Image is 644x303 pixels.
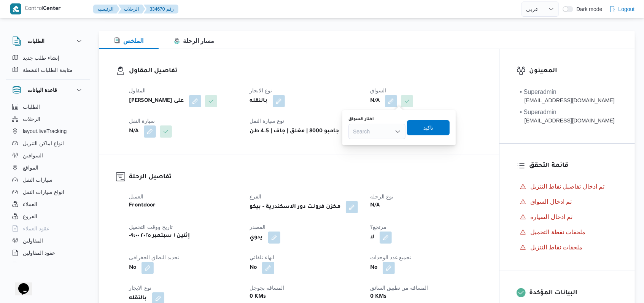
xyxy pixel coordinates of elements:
[250,203,340,212] b: مخزن فرونت دور الاسكندرية - بيكو
[250,285,284,291] span: المسافه بجوجل
[9,186,87,198] button: انواع سيارات النقل
[129,201,156,210] b: Frontdoor
[531,243,583,252] span: ملحقات نقاط التنزيل
[250,254,274,260] span: انهاء تلقائي
[250,97,267,106] b: بالنقله
[23,224,49,233] span: عقود العملاء
[9,174,87,186] button: سيارات النقل
[93,5,120,14] button: الرئيسيه
[520,108,615,117] div: • Superadmin
[129,87,146,94] span: المقاول
[9,137,87,149] button: انواع اماكن التنزيل
[6,101,90,265] div: قاعدة البيانات
[129,285,151,291] span: نوع الايجار
[144,5,178,14] button: 334670 رقم
[250,224,266,230] span: المصدر
[9,247,87,259] button: عقود المقاولين
[23,114,40,124] span: الرحلات
[129,118,155,124] span: سيارة النقل
[6,52,90,79] div: الطلبات
[517,181,618,193] button: تم ادخال تفاصيل نفاط التنزيل
[9,210,87,222] button: الفروع
[520,97,615,105] div: [EMAIL_ADDRESS][DOMAIN_NAME]
[12,86,84,95] button: قاعدة البيانات
[250,194,261,200] span: الفرع
[9,149,87,162] button: السواقين
[23,53,59,62] span: إنشاء طلب جديد
[370,201,380,210] b: N/A
[370,263,377,273] b: No
[407,120,450,135] button: تاكيد
[114,38,143,44] span: الملخص
[531,197,572,206] span: تم ادخال السواق
[23,236,43,245] span: المقاولين
[12,36,84,46] button: الطلبات
[250,263,257,273] b: No
[129,127,138,136] b: N/A
[370,87,386,94] span: السواق
[250,233,263,242] b: يدوي
[23,175,52,184] span: سيارات النقل
[517,241,618,254] button: ملحقات نقاط التنزيل
[27,86,57,95] h3: قاعدة البيانات
[9,101,87,113] button: الطلبات
[129,194,143,200] span: العميل
[129,294,147,303] b: بالنقله
[531,198,572,205] span: تم ادخال السواق
[23,187,64,197] span: انواع سيارات النقل
[23,65,73,75] span: متابعة الطلبات النشطة
[520,108,615,125] span: • Superadmin mostafa.elrouby@illa.com.eg
[9,222,87,235] button: عقود العملاء
[531,229,586,235] span: ملحقات نقطة التحميل
[9,198,87,210] button: العملاء
[348,116,374,122] label: اختار السواق
[23,260,54,270] span: اجهزة التليفون
[619,5,635,14] span: Logout
[531,214,573,220] span: تم ادخال السيارة
[9,113,87,125] button: الرحلات
[250,87,272,94] span: نوع الايجار
[606,2,638,17] button: Logout
[370,224,386,230] span: مرتجع؟
[370,285,428,291] span: المسافه من تطبيق السائق
[370,194,393,200] span: نوع الرحله
[129,224,173,230] span: تاريخ ووقت التحميل
[530,288,618,298] h3: البيانات المؤكدة
[23,212,37,221] span: الفروع
[520,87,615,97] div: • Superadmin
[43,6,61,12] b: Center
[530,66,618,76] h3: المعينون
[23,102,40,111] span: الطلبات
[250,292,266,301] b: 0 KMs
[9,259,87,271] button: اجهزة التليفون
[23,248,55,257] span: عقود المقاولين
[23,139,64,148] span: انواع اماكن التنزيل
[9,52,87,64] button: إنشاء طلب جديد
[129,263,136,273] b: No
[531,228,586,237] span: ملحقات نقطة التحميل
[520,117,615,125] div: [EMAIL_ADDRESS][DOMAIN_NAME]
[370,233,374,242] b: لا
[23,151,43,160] span: السواقين
[10,3,21,14] img: X8yXhbKr1z7QwAAAABJRU5ErkJggg==
[9,235,87,247] button: المقاولين
[250,127,339,136] b: جامبو 8000 | مغلق | جاف | 4.5 طن
[9,162,87,174] button: المواقع
[129,232,190,241] b: إثنين ١ سبتمبر ٢٠٢٥ ٠٩:٠٠
[531,182,605,191] span: تم ادخال تفاصيل نفاط التنزيل
[9,64,87,76] button: متابعة الطلبات النشطة
[517,226,618,238] button: ملحقات نقطة التحميل
[370,254,412,260] span: تجميع عدد الوحدات
[517,211,618,223] button: تم ادخال السيارة
[23,127,67,136] span: layout.liveTracking
[517,196,618,208] button: تم ادخال السواق
[129,97,184,106] b: [PERSON_NAME] على
[9,125,87,137] button: layout.liveTracking
[370,292,386,301] b: 0 KMs
[129,172,482,182] h3: تفاصيل الرحلة
[129,254,179,260] span: تحديد النطاق الجغرافى
[174,38,214,44] span: مسار الرحلة
[423,123,433,132] span: تاكيد
[530,161,618,171] h3: قائمة التحقق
